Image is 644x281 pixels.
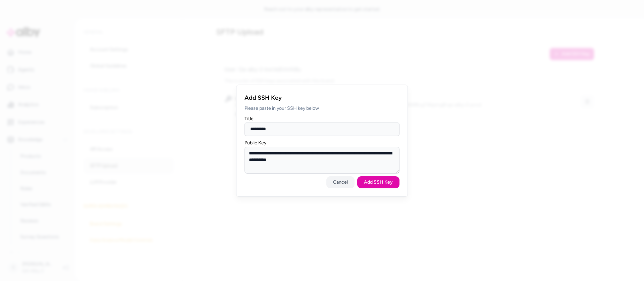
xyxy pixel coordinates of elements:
p: Please paste in your SSH key below [245,105,399,112]
label: Public Key [245,140,266,146]
h2: Add SSH Key [245,93,399,102]
button: Add SSH Key [357,176,399,188]
button: Cancel [326,176,355,188]
label: Title [245,116,254,122]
